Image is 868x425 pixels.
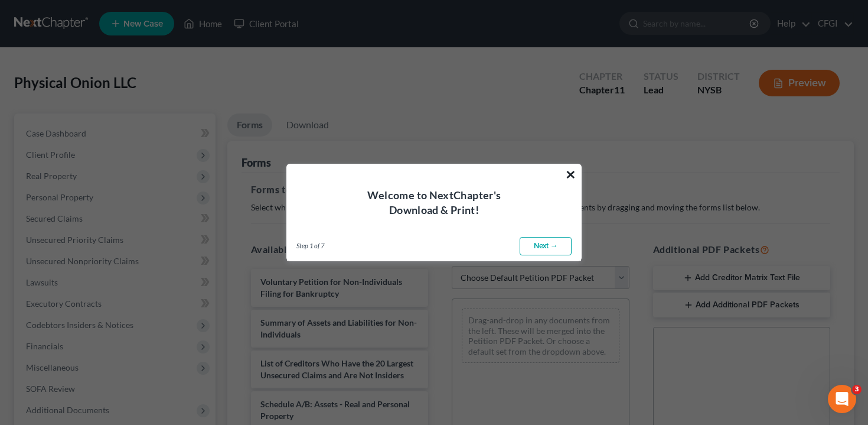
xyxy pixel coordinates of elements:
[520,237,572,256] a: Next →
[852,385,862,394] span: 3
[301,188,567,218] h4: Welcome to NextChapter's Download & Print!
[565,165,576,184] button: ×
[828,385,856,413] iframe: Intercom live chat
[296,241,324,251] span: Step 1 of 7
